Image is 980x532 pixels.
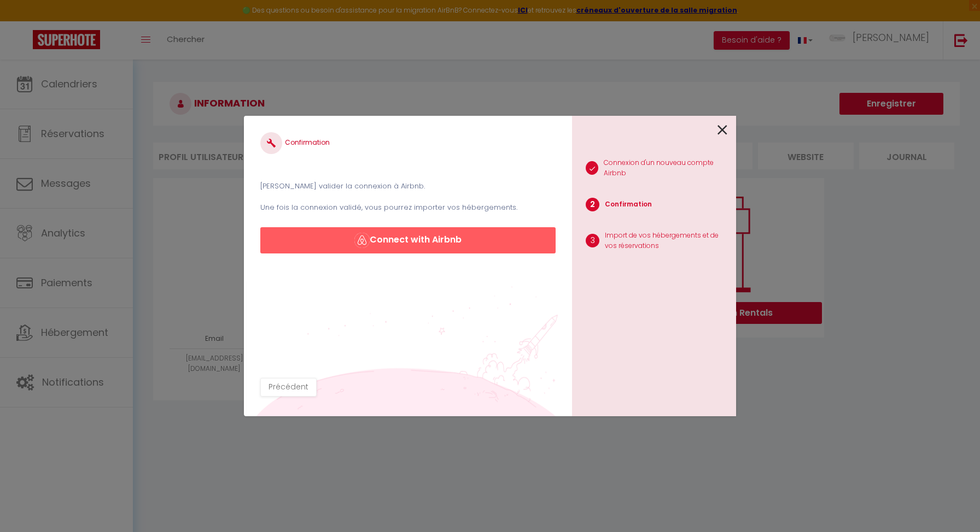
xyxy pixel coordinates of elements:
[260,378,317,397] button: Précédent
[586,198,599,211] span: 2
[9,4,42,37] button: Ouvrir le widget de chat LiveChat
[586,234,599,247] span: 3
[260,227,556,253] button: Connect with Airbnb
[260,202,556,213] p: Une fois la connexion validé, vous pourrez importer vos hébergements.
[605,230,727,251] p: Import de vos hébergements et de vos réservations
[604,158,727,179] p: Connexion d'un nouveau compte Airbnb
[605,199,652,210] p: Confirmation
[260,181,556,192] p: [PERSON_NAME] valider la connexion à Airbnb.
[260,132,556,154] h4: Confirmation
